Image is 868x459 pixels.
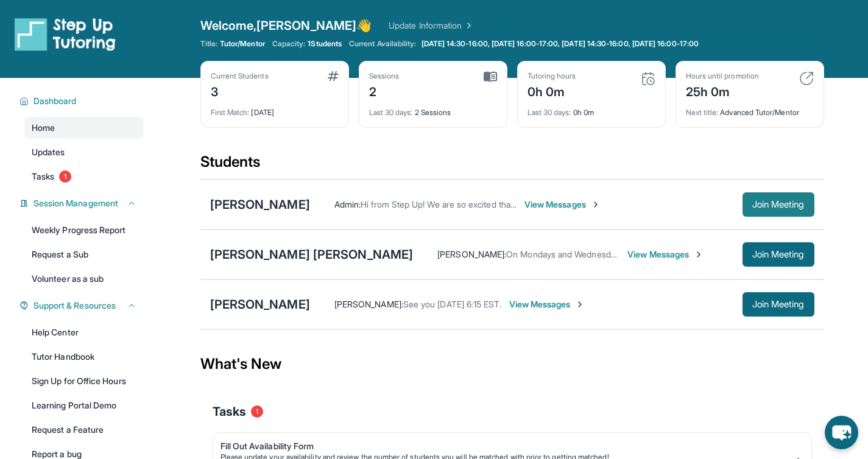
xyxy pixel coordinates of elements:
span: 1 [251,405,263,418]
span: Last 30 days : [528,108,571,117]
img: Chevron Right [462,19,474,32]
img: Chevron-Right [575,300,585,309]
a: Tasks1 [24,166,144,187]
img: Chevron-Right [694,250,704,259]
a: Request a Feature [24,419,144,441]
button: Session Management [29,197,136,209]
span: On Mondays and Wednesdays [506,249,624,259]
div: 3 [211,81,269,100]
span: Next title : [686,108,719,117]
div: Sessions [369,71,400,81]
a: Sign Up for Office Hours [24,370,144,392]
span: Join Meeting [752,201,805,208]
span: Last 30 days : [369,108,413,117]
span: Support & Resources [34,300,116,312]
span: Tasks [32,170,54,183]
span: [DATE] 14:30-16:00, [DATE] 16:00-17:00, [DATE] 14:30-16:00, [DATE] 16:00-17:00 [422,39,699,49]
span: Dashboard [34,95,77,107]
span: Updates [32,146,65,158]
img: Chevron-Right [591,200,601,209]
span: [PERSON_NAME] : [334,299,403,309]
span: See you [DATE] 6:15 EST. [403,299,502,309]
img: card [328,71,339,81]
span: View Messages [524,198,601,211]
div: Tutoring hours [528,71,576,81]
span: Home [32,122,55,134]
button: Dashboard [29,95,136,107]
button: Join Meeting [743,242,814,267]
a: Home [24,117,144,139]
span: [PERSON_NAME] : [437,249,506,259]
div: 0h 0m [528,100,655,117]
img: card [484,71,497,82]
span: Welcome, [PERSON_NAME] 👋 [200,17,372,34]
button: Join Meeting [743,192,814,217]
span: Admin : [334,199,361,209]
div: Fill Out Availability Form [221,440,794,452]
a: [DATE] 14:30-16:00, [DATE] 16:00-17:00, [DATE] 14:30-16:00, [DATE] 16:00-17:00 [419,39,701,49]
div: [DATE] [211,100,339,117]
a: Updates [24,141,144,163]
span: Session Management [34,197,118,209]
span: 1 [59,170,71,183]
a: Update Information [389,19,474,32]
div: Advanced Tutor/Mentor [686,100,814,117]
img: logo [15,17,116,51]
div: [PERSON_NAME] [PERSON_NAME] [210,246,414,263]
a: Help Center [24,321,144,343]
div: 2 [369,81,400,100]
span: Join Meeting [752,251,805,258]
img: card [641,71,655,86]
div: Hours until promotion [686,71,759,81]
button: chat-button [825,416,858,449]
span: Join Meeting [752,301,805,308]
span: Capacity: [272,39,306,49]
div: [PERSON_NAME] [210,296,310,313]
a: Learning Portal Demo [24,394,144,416]
a: Request a Sub [24,244,144,265]
div: 2 Sessions [369,100,497,117]
span: View Messages [627,248,704,261]
button: Join Meeting [743,292,814,317]
span: Current Availability: [349,39,416,49]
a: Weekly Progress Report [24,219,144,241]
div: What's New [200,337,824,391]
button: Support & Resources [29,300,136,312]
span: 1 Students [308,39,342,49]
div: Students [200,152,824,179]
div: 0h 0m [528,81,576,100]
div: Current Students [211,71,269,81]
a: Tutor Handbook [24,346,144,368]
span: View Messages [509,298,585,310]
span: First Match : [211,108,250,117]
span: Tasks [213,403,246,420]
img: card [799,71,814,86]
span: Title: [200,39,217,49]
span: Tutor/Mentor [220,39,265,49]
a: Volunteer as a sub [24,268,144,290]
div: [PERSON_NAME] [210,196,310,213]
div: 25h 0m [686,81,759,100]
